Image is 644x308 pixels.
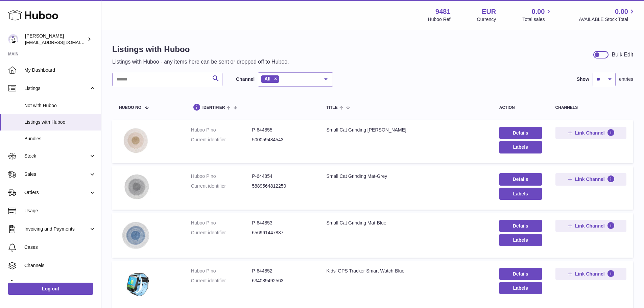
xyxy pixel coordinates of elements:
p: Listings with Huboo - any items here can be sent or dropped off to Huboo. [112,58,289,66]
strong: 9481 [435,7,451,16]
button: Labels [499,282,542,294]
dt: Current identifier [191,230,252,236]
dd: P-644855 [252,127,313,133]
button: Link Channel [555,173,626,185]
label: Channel [236,76,255,82]
span: Channels [24,262,96,269]
span: Link Channel [575,130,605,136]
div: Bulk Edit [612,51,633,58]
span: All [264,76,270,81]
dd: 656961447837 [252,230,313,236]
a: Details [499,173,542,185]
span: title [326,105,337,110]
a: Details [499,220,542,232]
dd: 500059484543 [252,137,313,143]
span: Link Channel [575,271,605,277]
img: Kids' GPS Tracker Smart Watch-Blue [119,268,153,303]
dd: P-644852 [252,268,313,274]
button: Link Channel [555,268,626,280]
a: Log out [8,283,93,295]
span: entries [619,76,633,82]
div: [PERSON_NAME] [25,33,86,46]
dd: 5889564812250 [252,183,313,189]
div: Kids' GPS Tracker Smart Watch-Blue [326,268,485,274]
span: Total sales [522,16,552,23]
dd: P-644853 [252,220,313,226]
img: Small Cat Grinding Mat-Grey [119,173,153,201]
div: channels [555,105,626,110]
span: Huboo no [119,105,141,110]
span: Listings [24,85,89,92]
a: Details [499,268,542,280]
dd: 634089492563 [252,278,313,284]
a: Details [499,127,542,139]
dt: Current identifier [191,137,252,143]
span: 0.00 [532,7,545,16]
span: Not with Huboo [24,102,96,109]
span: AVAILABLE Stock Total [579,16,636,23]
span: Stock [24,153,89,159]
span: Settings [24,281,96,287]
dt: Current identifier [191,183,252,189]
span: Listings with Huboo [24,119,96,125]
span: identifier [202,105,225,110]
span: 0.00 [615,7,628,16]
dd: P-644854 [252,173,313,180]
dt: Huboo P no [191,220,252,226]
button: Labels [499,141,542,153]
div: action [499,105,542,110]
span: Usage [24,208,96,214]
dt: Huboo P no [191,127,252,133]
span: My Dashboard [24,67,96,73]
a: 0.00 Total sales [522,7,552,23]
span: Link Channel [575,176,605,182]
span: Invoicing and Payments [24,226,89,232]
label: Show [577,76,589,82]
img: Small Cat Grinding Mat-Brown [119,127,153,155]
h1: Listings with Huboo [112,44,289,55]
span: Bundles [24,136,96,142]
span: [EMAIL_ADDRESS][DOMAIN_NAME] [25,40,99,45]
div: Currency [477,16,496,23]
button: Labels [499,188,542,200]
dt: Huboo P no [191,173,252,180]
a: 0.00 AVAILABLE Stock Total [579,7,636,23]
strong: EUR [482,7,496,16]
img: internalAdmin-9481@internal.huboo.com [8,34,18,44]
span: Sales [24,171,89,177]
button: Labels [499,234,542,246]
div: Small Cat Grinding Mat-Grey [326,173,485,180]
div: Huboo Ref [428,16,451,23]
span: Link Channel [575,223,605,229]
img: Small Cat Grinding Mat-Blue [119,220,153,249]
dt: Huboo P no [191,268,252,274]
div: Small Cat Grinding [PERSON_NAME] [326,127,485,133]
dt: Current identifier [191,278,252,284]
span: Cases [24,244,96,251]
button: Link Channel [555,127,626,139]
div: Small Cat Grinding Mat-Blue [326,220,485,226]
button: Link Channel [555,220,626,232]
span: Orders [24,189,89,196]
